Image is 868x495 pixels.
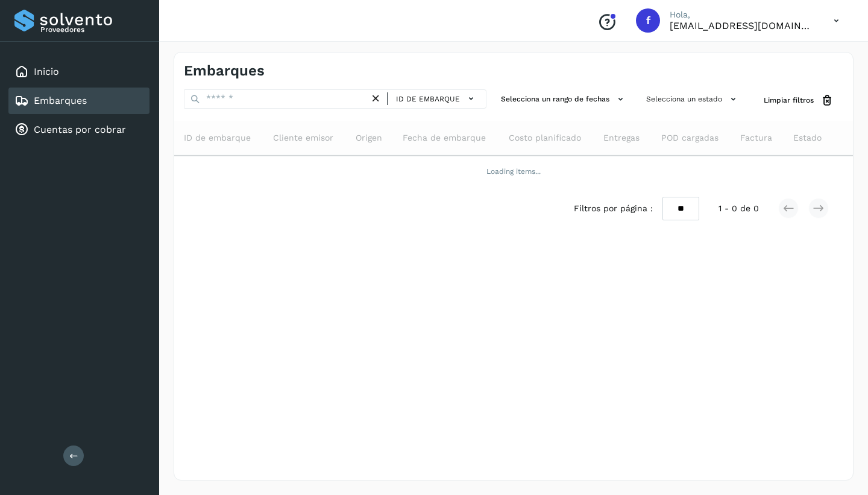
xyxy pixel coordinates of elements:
[641,89,744,109] button: Selecciona un estado
[184,62,265,80] h4: Embarques
[496,89,632,109] button: Selecciona un rango de fechas
[509,132,581,144] span: Costo planificado
[8,59,149,85] div: Inicio
[34,124,126,135] a: Cuentas por cobrar
[392,90,481,107] button: ID de embarque
[764,95,814,106] span: Limpiar filtros
[8,117,149,143] div: Cuentas por cobrar
[273,132,333,144] span: Cliente emisor
[670,10,814,20] p: Hola,
[40,25,145,34] p: Proveedores
[661,132,719,144] span: POD cargadas
[396,94,460,104] span: ID de embarque
[403,132,486,144] span: Fecha de embarque
[603,132,640,144] span: Entregas
[34,95,87,106] a: Embarques
[719,202,759,215] span: 1 - 0 de 0
[8,88,149,114] div: Embarques
[34,66,59,77] a: Inicio
[670,20,814,31] p: factura@grupotevian.com
[793,132,822,144] span: Estado
[740,132,772,144] span: Factura
[174,156,853,187] td: Loading items...
[356,132,382,144] span: Origen
[184,132,251,144] span: ID de embarque
[574,202,653,215] span: Filtros por página :
[754,89,843,112] button: Limpiar filtros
